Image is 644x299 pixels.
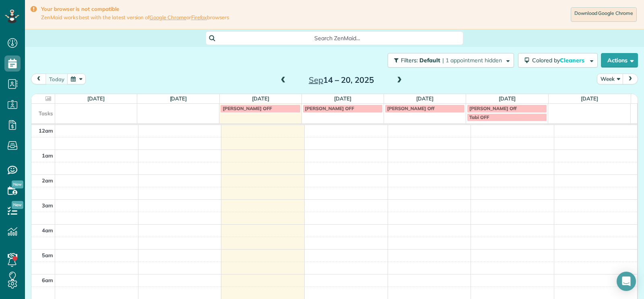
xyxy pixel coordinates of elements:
[388,53,514,68] button: Filters: Default | 1 appointment hidden
[31,74,46,84] button: prev
[384,53,514,68] a: Filters: Default | 1 appointment hidden
[334,95,351,102] a: [DATE]
[401,57,418,64] span: Filters:
[252,95,269,102] a: [DATE]
[601,53,638,68] button: Actions
[597,74,623,84] button: Week
[416,95,433,102] a: [DATE]
[581,95,598,102] a: [DATE]
[469,105,516,111] span: [PERSON_NAME] Off
[469,114,489,120] span: Tabi OFF
[42,202,53,209] span: 3am
[442,57,502,64] span: | 1 appointment hidden
[149,14,186,20] a: Google Chrome
[45,74,68,84] button: today
[42,227,53,233] span: 4am
[571,7,637,22] a: Download Google Chrome
[617,272,636,291] div: Open Intercom Messenger
[170,95,187,102] a: [DATE]
[532,57,587,64] span: Colored by
[42,252,53,258] span: 5am
[12,201,23,209] span: New
[623,74,638,84] button: next
[87,95,105,102] a: [DATE]
[191,14,207,20] a: Firefox
[309,75,323,85] span: Sep
[387,105,434,111] span: [PERSON_NAME] Off
[291,76,392,84] h2: 14 – 20, 2025
[41,6,229,12] strong: Your browser is not compatible
[41,14,229,21] span: ZenMaid works best with the latest version of or browsers
[42,152,53,159] span: 1am
[12,180,23,188] span: New
[305,105,354,111] span: [PERSON_NAME] OFF
[499,95,516,102] a: [DATE]
[39,127,53,134] span: 12am
[223,105,272,111] span: [PERSON_NAME] OFF
[42,177,53,184] span: 2am
[419,57,441,64] span: Default
[518,53,598,68] button: Colored byCleaners
[42,277,53,283] span: 6am
[560,57,586,64] span: Cleaners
